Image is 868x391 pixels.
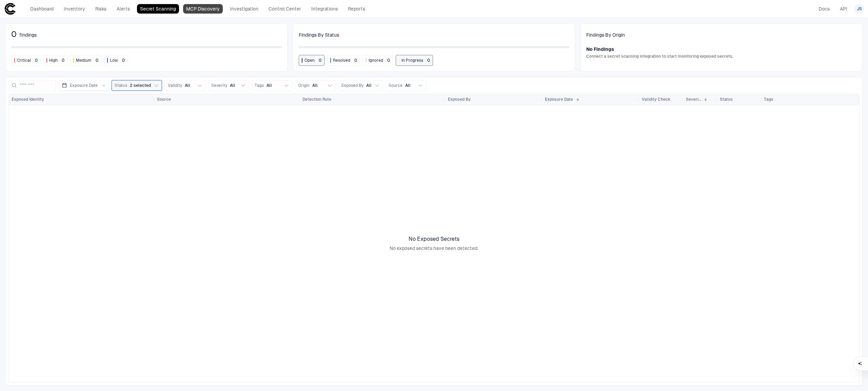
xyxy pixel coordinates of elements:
[114,4,133,14] a: Alerts
[815,4,833,14] a: Docs
[267,83,272,88] span: All
[11,55,41,66] button: Critical0
[837,4,850,14] a: API
[369,58,383,63] span: Ignored
[96,58,98,63] span: 0
[35,58,38,63] span: 0
[720,97,733,102] span: Status
[211,83,227,88] span: Severity
[104,55,128,66] button: Low0
[327,55,360,66] button: Resolved0
[363,55,393,66] button: Ignored0
[586,32,625,38] span: Findings By Origin
[333,58,350,63] span: Resolved
[19,32,37,38] span: findings
[319,58,321,63] span: 0
[299,32,339,38] span: Findings By Status
[183,4,223,14] a: MCP Discovery
[185,83,190,88] span: All
[115,83,127,88] span: Status
[157,97,171,102] span: Source
[299,55,324,66] button: Open0
[345,4,368,14] a: Reports
[409,236,459,242] span: No Exposed Secrets
[295,80,336,91] button: OriginAll
[11,29,17,39] span: 0
[255,83,264,88] span: Tags
[405,83,411,88] span: All
[304,58,315,63] span: Open
[298,83,310,88] span: Origin
[586,54,857,59] span: Connect a secret scanning integration to start monitoring exposed secrets.
[686,97,701,102] span: Severity
[341,83,363,88] span: Exposed By
[387,58,390,63] span: 0
[854,4,864,14] button: JS
[396,55,433,66] button: In Progress0
[137,4,179,14] a: Secret Scanning
[390,245,478,251] span: No exposed secrets have been detected.
[427,58,430,63] span: 0
[92,4,110,14] a: Risks
[122,58,125,63] span: 0
[302,97,331,102] span: Detection Rule
[62,58,64,63] span: 0
[386,80,426,91] button: SourceAll
[76,58,92,63] span: Medium
[642,97,670,102] span: Validity Check
[586,46,857,52] span: No Findings
[17,58,31,63] span: Critical
[252,80,292,91] button: TagsAll
[389,83,402,88] span: Source
[265,4,304,14] a: Control Center
[12,97,44,102] span: Exposed Identity
[312,83,318,88] span: All
[168,83,182,88] span: Validity
[764,97,773,102] span: Tags
[308,4,341,14] a: Integrations
[61,4,88,14] a: Inventory
[70,83,98,88] span: Exposure Date
[401,58,423,63] span: In Progress
[27,4,57,14] a: Dashboard
[43,55,67,66] button: High0
[130,83,151,88] span: 2 selected
[227,4,261,14] a: Investigation
[354,58,357,63] span: 0
[208,80,249,91] button: SeverityAll
[70,55,101,66] button: Medium0
[110,58,118,63] span: Low
[448,97,471,102] span: Exposed By
[338,80,383,91] button: Exposed ByAll
[49,58,58,63] span: High
[366,83,372,88] span: All
[545,97,573,102] span: Exposure Date
[230,83,235,88] span: All
[857,6,862,12] span: JS
[112,80,162,91] button: Status2 selected
[165,80,205,91] button: ValidityAll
